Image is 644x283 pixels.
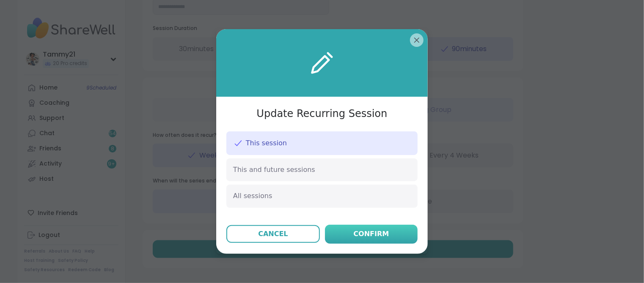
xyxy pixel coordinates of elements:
[246,139,287,148] span: This session
[258,229,288,239] div: Cancel
[354,229,389,239] div: Confirm
[325,225,418,244] button: Confirm
[257,107,388,121] h3: Update Recurring Session
[233,165,315,174] span: This and future sessions
[233,191,272,201] span: All sessions
[226,225,320,243] button: Cancel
